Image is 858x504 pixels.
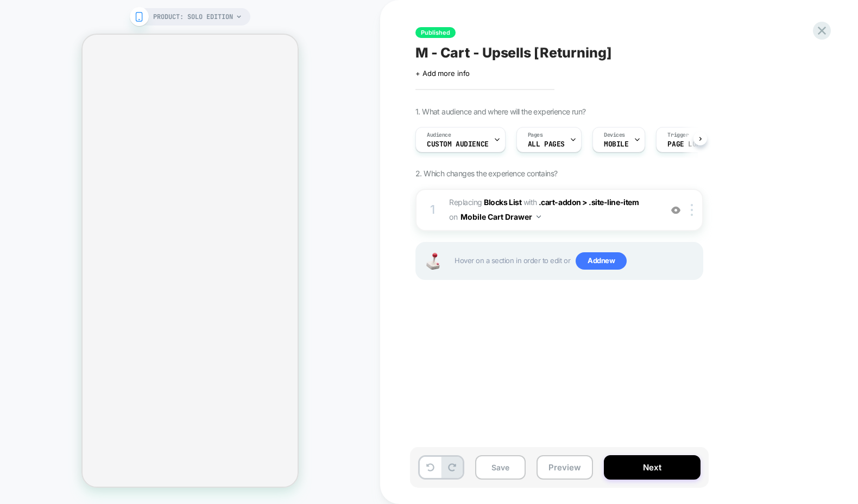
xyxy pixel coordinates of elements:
span: Devices [604,131,625,139]
span: WITH [523,197,537,207]
span: + Add more info [415,69,470,78]
span: 1. What audience and where will the experience run? [415,107,585,116]
span: Pages [528,131,543,139]
img: down arrow [537,215,541,218]
button: Mobile Cart Drawer [460,209,541,225]
span: 2. Which changes the experience contains? [415,169,557,178]
span: PRODUCT: Solo Edition [153,8,233,25]
span: Add new [576,252,627,270]
span: Replacing [449,197,521,207]
span: ALL PAGES [528,141,565,148]
span: Hover on a section in order to edit or [455,252,697,270]
button: Preview [537,455,593,480]
button: Save [475,455,526,480]
span: Audience [427,131,451,139]
span: M - Cart - Upsells [Returning] [415,44,612,61]
b: Blocks List [484,197,521,207]
span: .cart-addon > .site-line-item [539,197,639,207]
span: Custom Audience [427,141,489,148]
span: MOBILE [604,141,628,148]
img: close [691,204,693,216]
span: on [449,210,457,224]
button: Next [604,455,701,480]
img: crossed eye [671,206,680,215]
div: 1 [427,199,438,221]
span: Page Load [667,141,704,148]
span: Trigger [667,131,689,139]
span: Published [415,27,456,38]
img: Joystick [422,253,444,270]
